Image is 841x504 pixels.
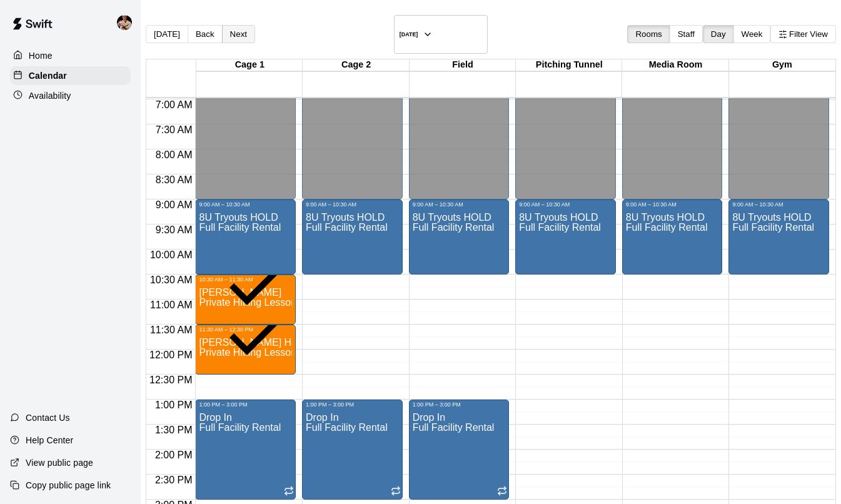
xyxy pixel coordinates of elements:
span: 12:00 PM [146,350,195,360]
span: Full Facility Rental [413,422,495,433]
span: 9:30 AM [153,224,196,235]
span: 11:00 AM [147,300,196,310]
p: Help Center [26,434,73,446]
div: 9:00 AM – 10:30 AM [626,201,680,208]
span: Full Facility Rental [519,222,601,233]
p: Calendar [29,69,67,82]
span: Recurring event [391,487,401,498]
div: 1:00 PM – 3:00 PM [199,401,250,408]
div: 9:00 AM – 10:30 AM: 8U Tryouts HOLD [728,199,829,275]
span: 11:30 AM [147,325,196,335]
span: Recurring event [284,487,294,498]
span: All customers have paid [219,285,294,373]
p: Copy public page link [26,479,111,491]
div: 10:30 AM – 11:30 AM [199,276,256,283]
span: Recurring event [497,487,507,498]
div: 1:00 PM – 3:00 PM: Drop In [302,400,403,500]
img: Garrett Takamatsu [117,15,132,30]
p: Home [29,49,53,62]
span: 12:30 PM [146,375,195,385]
button: Staff [670,25,703,43]
span: 10:00 AM [147,249,196,260]
button: [DATE] [146,25,188,43]
div: 9:00 AM – 10:30 AM: 8U Tryouts HOLD [622,199,723,275]
button: Day [703,25,734,43]
span: 2:30 PM [152,475,196,485]
a: Calendar [10,66,131,85]
div: 9:00 AM – 10:30 AM [413,201,466,208]
span: Full Facility Rental [732,222,814,233]
span: 10:30 AM [147,275,196,285]
span: 9:00 AM [153,199,196,210]
div: 11:30 AM – 12:30 PM [199,326,256,333]
span: 7:30 AM [153,124,196,135]
p: Availability [29,89,71,102]
div: 9:00 AM – 10:30 AM [199,201,253,208]
div: 9:00 AM – 10:30 AM: 8U Tryouts HOLD [195,199,296,275]
p: View public page [26,456,93,469]
div: Pitching Tunnel [516,59,622,71]
span: All customers have paid [219,235,294,323]
button: Back [188,25,223,43]
div: 9:00 AM – 10:30 AM: 8U Tryouts HOLD [302,199,403,275]
div: 9:00 AM – 10:30 AM: 8U Tryouts HOLD [409,199,510,275]
div: 1:00 PM – 3:00 PM [306,401,357,408]
span: 8:00 AM [153,149,196,160]
button: Week [733,25,771,43]
div: Media Room [622,59,728,71]
span: 7:00 AM [153,99,196,110]
div: 10:30 AM – 11:30 AM: William Petrie [195,275,296,325]
div: Garrett Takamatsu [114,10,141,35]
div: 1:00 PM – 3:00 PM: Drop In [409,400,510,500]
span: Private Hitting Lesson [199,297,296,308]
div: 9:00 AM – 10:30 AM [519,201,573,208]
div: 9:00 AM – 10:30 AM [306,201,360,208]
h6: [DATE] [400,31,418,38]
span: 2:00 PM [152,450,196,460]
span: Full Facility Rental [413,222,495,233]
div: 9:00 AM – 10:30 AM: 8U Tryouts HOLD [515,199,616,275]
span: Full Facility Rental [626,222,708,233]
div: Gym [729,59,835,71]
span: Full Facility Rental [306,422,388,433]
a: Home [10,46,131,65]
div: 9:00 AM – 10:30 AM [732,201,786,208]
a: Availability [10,86,131,105]
span: Private Hitting Lesson [199,347,296,358]
span: 1:30 PM [152,425,196,435]
div: 1:00 PM – 3:00 PM [413,401,464,408]
div: Cage 2 [303,59,409,71]
span: Full Facility Rental [199,422,281,433]
button: [DATE] [394,15,488,54]
span: Full Facility Rental [306,222,388,233]
button: Next [222,25,255,43]
button: Rooms [627,25,670,43]
div: 11:30 AM – 12:30 PM: Johnson Hang [195,325,296,375]
div: 1:00 PM – 3:00 PM: Drop In [195,400,296,500]
div: Field [410,59,516,71]
button: Filter View [770,25,836,43]
span: 1:00 PM [152,400,196,410]
p: Contact Us [26,411,70,424]
span: 8:30 AM [153,174,196,185]
span: Full Facility Rental [199,222,281,233]
div: Cage 1 [196,59,303,71]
